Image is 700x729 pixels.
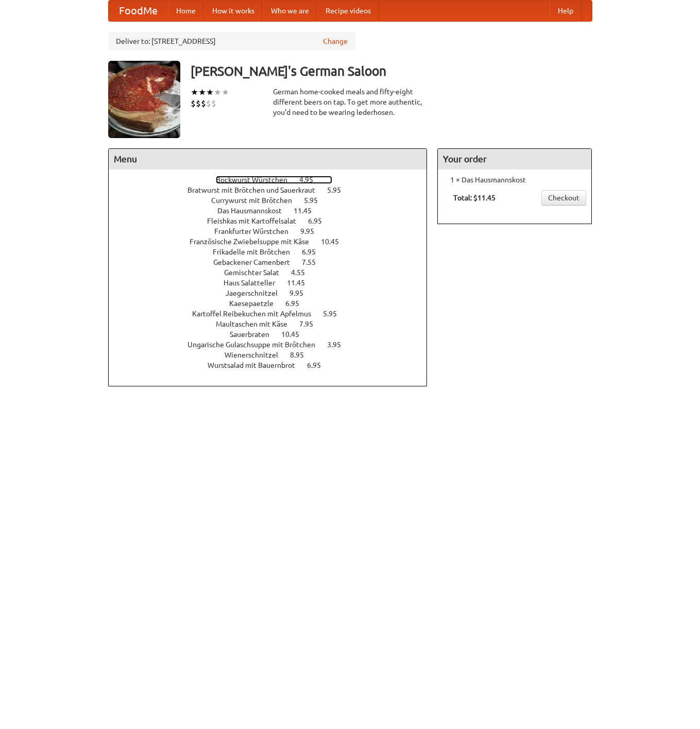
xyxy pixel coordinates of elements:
[323,310,347,318] span: 5.95
[321,238,349,246] span: 10.45
[230,330,280,338] span: Sauerbraten
[541,190,586,206] a: Checkout
[285,299,310,308] span: 6.95
[168,1,204,21] a: Home
[187,341,360,349] a: Ungarische Gulaschsuppe mit Brötchen 3.95
[327,341,351,349] span: 3.95
[225,351,323,359] a: Wienerschnitzel 8.95
[206,87,214,98] li: ★
[216,176,298,184] span: Bockwurst Würstchen
[217,207,292,215] span: Das Hausmannskost
[192,310,321,318] span: Kartoffel Reibekuchen mit Apfelmus
[302,258,326,266] span: 7.55
[206,98,211,109] li: $
[224,268,289,277] span: Gemischter Salat
[187,341,326,349] span: Ungarische Gulaschsuppe mit Brötchen
[213,248,300,256] span: Frikadelle mit Brötchen
[190,238,319,246] span: Französische Zwiebelsuppe mit Käse
[211,98,216,109] li: $
[308,217,332,225] span: 6.95
[291,268,315,277] span: 4.55
[281,330,310,338] span: 10.45
[294,207,322,215] span: 11.45
[224,279,324,287] a: Haus Salatteller 11.45
[263,1,317,21] a: Who we are
[207,217,306,225] span: Fleishkas mit Kartoffelsalat
[208,361,305,369] span: Wurstsalad mit Bauernbrot
[304,196,328,205] span: 5.95
[317,1,379,21] a: Recipe videos
[187,186,360,194] a: Bratwurst mit Brötchen und Sauerkraut 5.95
[208,361,340,369] a: Wurstsalad mit Bauernbrot 6.95
[299,320,323,328] span: 7.95
[224,279,285,287] span: Haus Salatteller
[229,299,284,308] span: Kaesepaetzle
[453,194,496,202] b: Total: $11.45
[327,186,351,194] span: 5.95
[196,98,201,109] li: $
[214,87,221,98] li: ★
[216,176,332,184] a: Bockwurst Würstchen 4.95
[187,186,326,194] span: Bratwurst mit Brötchen und Sauerkraut
[211,196,337,205] a: Currywurst mit Brötchen 5.95
[214,227,299,235] span: Frankfurter Würstchen
[109,149,427,169] h4: Menu
[226,289,322,297] a: Jaegerschnitzel 9.95
[217,207,331,215] a: Das Hausmannskost 11.45
[204,1,263,21] a: How it works
[289,289,314,297] span: 9.95
[307,361,331,369] span: 6.95
[109,1,168,21] a: FoodMe
[443,175,586,185] li: 1 × Das Hausmannskost
[287,279,315,287] span: 11.45
[214,227,333,235] a: Frankfurter Würstchen 9.95
[191,98,196,109] li: $
[224,268,324,277] a: Gemischter Salat 4.55
[290,351,314,359] span: 8.95
[302,248,326,256] span: 6.95
[226,289,288,297] span: Jaegerschnitzel
[300,227,325,235] span: 9.95
[211,196,302,205] span: Currywurst mit Brötchen
[216,320,332,328] a: Maultaschen mit Käse 7.95
[273,87,428,117] div: German home-cooked meals and fifty-eight different beers on tap. To get more authentic, you'd nee...
[216,320,298,328] span: Maultaschen mit Käse
[213,248,335,256] a: Frikadelle mit Brötchen 6.95
[192,310,356,318] a: Kartoffel Reibekuchen mit Apfelmus 5.95
[550,1,582,21] a: Help
[225,351,288,359] span: Wienerschnitzel
[191,87,198,98] li: ★
[207,217,341,225] a: Fleishkas mit Kartoffelsalat 6.95
[221,87,229,98] li: ★
[229,299,318,308] a: Kaesepaetzle 6.95
[230,330,318,338] a: Sauerbraten 10.45
[198,87,206,98] li: ★
[299,176,323,184] span: 4.95
[323,36,348,46] a: Change
[108,32,355,50] div: Deliver to: [STREET_ADDRESS]
[213,258,335,266] a: Gebackener Camenbert 7.55
[191,61,592,81] h3: [PERSON_NAME]'s German Saloon
[438,149,591,169] h4: Your order
[108,61,180,138] img: angular.jpg
[201,98,206,109] li: $
[213,258,300,266] span: Gebackener Camenbert
[190,238,358,246] a: Französische Zwiebelsuppe mit Käse 10.45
